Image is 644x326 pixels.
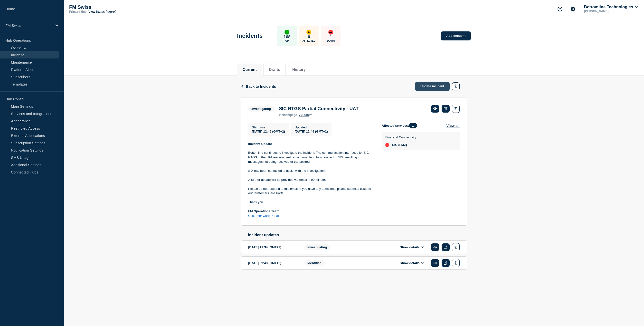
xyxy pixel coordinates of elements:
[248,151,374,164] p: Bottomline continues to investigate the incident. The communication interfaces for SIC RTGS in th...
[303,39,315,42] p: Affected
[246,84,276,88] span: Back to Incidents
[269,67,280,72] button: Drafts
[385,135,416,139] p: Financial Connectivity
[446,123,460,128] button: View all
[441,31,471,40] a: Add incident
[398,261,425,265] button: Show details
[327,39,335,42] p: Down
[583,10,634,13] p: [PERSON_NAME]
[295,129,328,133] div: [DATE] 12:49 (GMT+2)
[248,259,297,267] div: [DATE] 09:43 (GMT+2)
[385,143,389,147] div: down
[284,30,289,35] div: up
[252,130,285,133] span: [DATE] 12:49 (GMT+2)
[5,23,52,28] p: FM Swiss
[248,214,279,218] a: Customer Care Portal
[279,106,359,111] h3: SIC RTGS Partial Connectivity - UAT
[237,32,263,39] h1: Incidents
[88,10,115,13] a: View Status Page
[279,113,297,117] p: page
[299,113,312,117] a: 701538
[248,233,467,237] h2: Incident updates
[398,245,425,249] button: Show details
[243,67,257,72] button: Current
[248,200,374,204] p: Thank you.
[328,30,333,35] div: down
[308,35,310,39] p: 0
[69,4,167,10] p: FM Swiss
[295,125,328,129] p: Updated :
[284,35,290,39] p: 168
[306,30,311,35] div: affected
[248,187,374,196] p: Please do not respond to this email. If you have any questions, please submit a ticket to our Cus...
[252,125,285,129] p: Start time :
[69,10,86,13] p: Primary Hub
[248,178,374,182] p: A further update will be provided via email in 90 minutes.
[568,4,578,14] button: Account settings
[241,84,276,88] button: Back to Incidents
[304,260,325,266] span: Identified
[415,82,450,91] a: Update incident
[248,142,272,146] strong: Incident Update
[292,67,306,72] button: History
[248,243,297,251] div: [DATE] 11:34 (GMT+2)
[248,169,374,173] p: SIX has been contacted to assist with the investigation.
[583,5,639,10] button: Bottomline Technologies
[279,113,290,117] span: incident
[248,209,279,213] strong: FM Operations Team
[555,4,565,14] button: Support
[304,244,330,250] span: Investigating
[382,123,419,128] span: Affected services:
[392,143,407,147] span: SIC (FMZ)
[409,123,417,128] span: 1
[330,35,332,39] p: 1
[285,39,289,42] p: Up
[248,106,274,112] span: Investigating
